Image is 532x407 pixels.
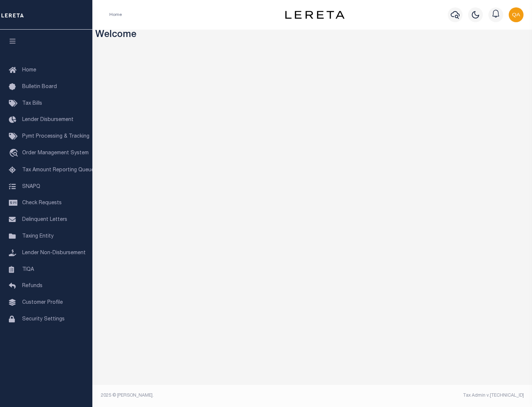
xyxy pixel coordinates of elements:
span: Security Settings [22,317,65,322]
span: Lender Disbursement [22,117,74,122]
span: Order Management System [22,151,89,156]
img: svg+xml;base64,PHN2ZyB4bWxucz0iaHR0cDovL3d3dy53My5vcmcvMjAwMC9zdmciIHBvaW50ZXItZXZlbnRzPSJub25lIi... [509,7,524,22]
img: logo-dark.svg [285,11,344,19]
span: Lender Non-Disbursement [22,250,86,256]
div: Tax Admin v.[TECHNICAL_ID] [318,392,524,399]
i: travel_explore [9,149,21,158]
span: Home [22,68,36,73]
span: Tax Amount Reporting Queue [22,168,94,173]
span: Bulletin Board [22,84,57,90]
div: 2025 © [PERSON_NAME]. [95,392,313,399]
h3: Welcome [95,30,529,41]
span: Delinquent Letters [22,217,67,222]
span: Tax Bills [22,101,42,106]
span: SNAPQ [22,184,40,189]
span: TIQA [22,267,34,272]
span: Taxing Entity [22,234,54,239]
span: Customer Profile [22,300,63,305]
span: Refunds [22,283,42,289]
li: Home [109,11,122,18]
span: Check Requests [22,201,62,206]
span: Pymt Processing & Tracking [22,134,89,139]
